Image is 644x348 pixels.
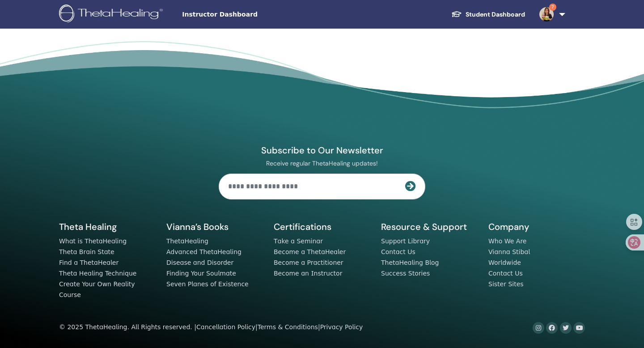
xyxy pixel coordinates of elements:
a: Support Library [381,238,430,245]
img: logo.png [59,4,166,25]
a: Disease and Disorder [166,259,233,266]
a: Who We Are [488,238,526,245]
a: Advanced ThetaHealing [166,248,241,255]
a: Finding Your Soulmate [166,270,236,277]
a: Contact Us [488,270,523,277]
img: default.jpg [539,7,554,21]
h5: Resource & Support [381,221,478,233]
h4: Subscribe to Our Newsletter [219,144,425,156]
h5: Vianna’s Books [166,221,263,233]
a: Become a Practitioner [274,259,343,266]
a: Success Stories [381,270,430,277]
span: Instructor Dashboard [182,10,316,19]
a: Seven Planes of Existence [166,280,249,288]
a: Theta Brain State [59,248,114,255]
a: Student Dashboard [444,6,532,23]
a: Find a ThetaHealer [59,259,119,266]
a: Contact Us [381,248,415,255]
div: © 2025 ThetaHealing. All Rights reserved. | | | [59,322,363,333]
a: Become a ThetaHealer [274,248,346,255]
a: Cancellation Policy [196,323,255,331]
a: ThetaHealing Blog [381,259,439,266]
p: Receive regular ThetaHealing updates! [219,159,425,167]
a: Worldwide [488,259,521,266]
a: What is ThetaHealing [59,238,127,245]
h5: Company [488,221,585,233]
img: graduation-cap-white.svg [451,10,462,18]
a: Become an Instructor [274,270,342,277]
a: Theta Healing Technique [59,270,136,277]
a: ThetaHealing [166,238,208,245]
h5: Certifications [274,221,370,233]
h5: Theta Healing [59,221,156,233]
a: Take a Seminar [274,238,323,245]
a: Privacy Policy [320,323,363,331]
span: 7 [549,4,556,11]
a: Create Your Own Reality Course [59,280,135,298]
a: Sister Sites [488,280,524,288]
a: Terms & Conditions [258,323,318,331]
a: Vianna Stibal [488,248,530,255]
